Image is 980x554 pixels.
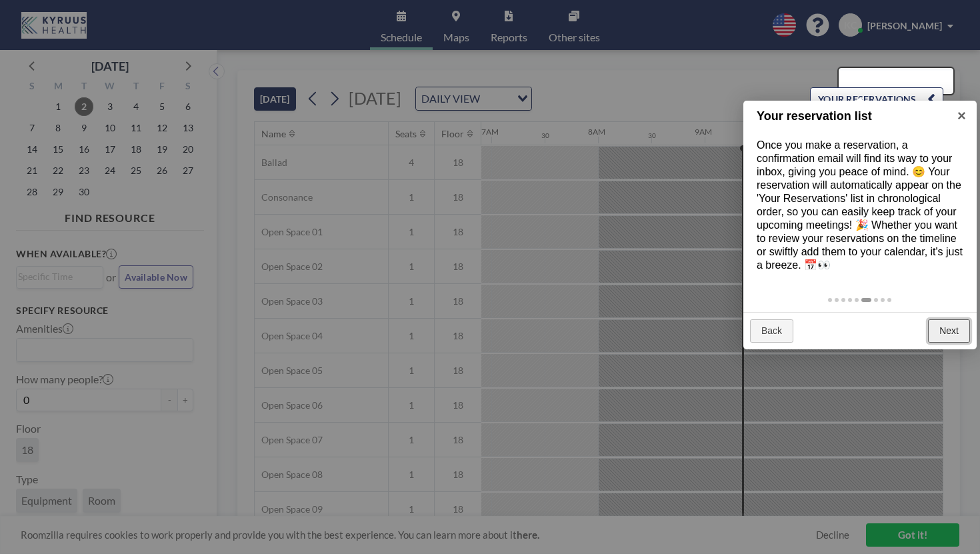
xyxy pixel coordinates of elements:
[947,101,977,131] a: ×
[928,319,970,343] a: Next
[810,87,943,111] button: YOUR RESERVATIONS
[743,125,977,285] div: Once you make a reservation, a confirmation email will find its way to your inbox, giving you pea...
[750,319,793,343] a: Back
[757,107,943,125] h1: Your reservation list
